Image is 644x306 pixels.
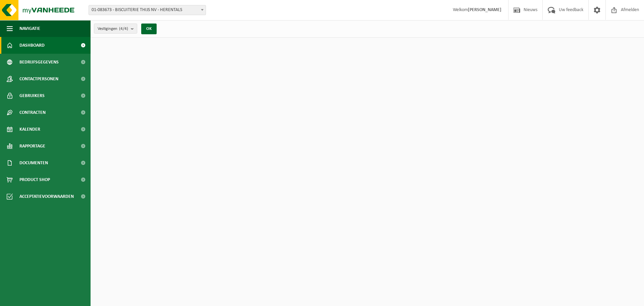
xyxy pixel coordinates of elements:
[89,5,206,15] span: 01-083673 - BISCUITERIE THIJS NV - HERENTALS
[19,155,48,171] span: Documenten
[19,37,45,54] span: Dashboard
[19,87,45,104] span: Gebruikers
[141,24,157,34] button: OK
[98,24,128,34] span: Vestigingen
[119,27,128,31] count: (4/4)
[19,104,46,121] span: Contracten
[468,7,501,12] strong: [PERSON_NAME]
[19,171,50,188] span: Product Shop
[19,121,40,138] span: Kalender
[19,188,74,205] span: Acceptatievoorwaarden
[19,71,58,87] span: Contactpersonen
[19,54,59,71] span: Bedrijfsgegevens
[94,24,137,34] button: Vestigingen(4/4)
[89,5,206,15] span: 01-083673 - BISCUITERIE THIJS NV - HERENTALS
[19,138,45,155] span: Rapportage
[19,20,40,37] span: Navigatie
